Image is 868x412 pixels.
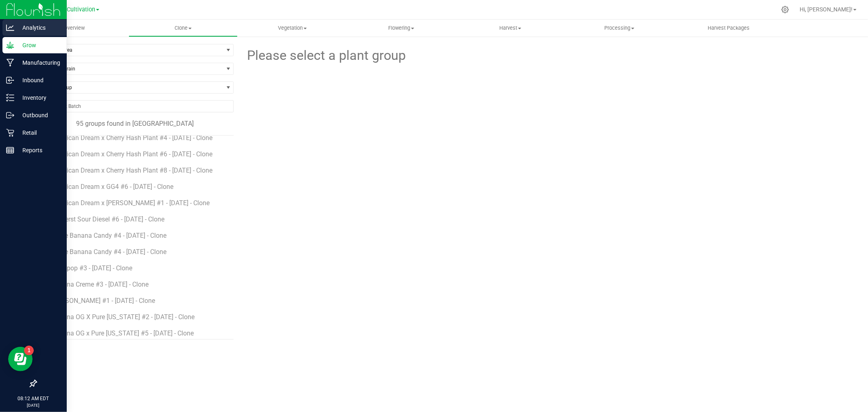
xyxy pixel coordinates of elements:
p: [DATE] [4,402,63,408]
span: American Dream x Cherry Hash Plant #6 - [DATE] - Clone [52,150,212,158]
a: Clone [129,20,238,37]
iframe: Resource center [8,347,33,371]
a: Flowering [347,20,456,37]
p: Reports [14,145,63,155]
inline-svg: Analytics [6,24,14,32]
inline-svg: Reports [6,146,14,154]
span: Overview [53,24,96,32]
p: Analytics [14,23,63,33]
inline-svg: Outbound [6,111,14,119]
iframe: Resource center unread badge [24,346,34,355]
span: Please select a plant group [246,46,406,66]
div: Manage settings [780,6,790,13]
a: Vegetation [238,20,347,37]
p: Outbound [14,110,63,120]
span: Banana OG x Pure [US_STATE] #5 - [DATE] - Clone [52,329,194,337]
span: Processing [565,24,673,32]
p: Grow [14,40,63,50]
span: Filter by Area [36,44,223,56]
span: Cultivation [67,6,95,13]
a: Overview [20,20,129,37]
span: American Dream x Cherry Hash Plant #8 - [DATE] - Clone [52,167,212,174]
input: NO DATA FOUND [36,101,233,112]
div: 95 groups found in [GEOGRAPHIC_DATA] [36,119,234,129]
a: Harvest Packages [674,20,783,37]
inline-svg: Manufacturing [6,59,14,67]
span: Astropop #3 - [DATE] - Clone [52,264,132,272]
p: 08:12 AM EDT [4,395,63,402]
a: Processing [565,20,674,37]
p: Inventory [14,93,63,103]
inline-svg: Retail [6,129,14,137]
inline-svg: Inventory [6,94,14,102]
span: [PERSON_NAME] #1 - [DATE] - Clone [52,297,155,305]
a: Harvest [456,20,565,37]
span: Vegetation [238,24,347,32]
span: American Dream x [PERSON_NAME] #1 - [DATE] - Clone [52,199,210,207]
span: Banana Creme #3 - [DATE] - Clone [52,281,149,288]
p: Retail [14,128,63,138]
span: American Dream x GG4 #6 - [DATE] - Clone [52,183,173,191]
span: Harvest [456,24,564,32]
span: Amherst Sour Diesel #6 - [DATE] - Clone [52,215,164,223]
span: Filter by Strain [36,63,223,75]
inline-svg: Grow [6,41,14,49]
span: select [223,44,233,56]
span: Find a Group [36,82,223,93]
p: Manufacturing [14,58,63,68]
span: Banana OG X Pure [US_STATE] #2 - [DATE] - Clone [52,313,195,321]
span: Flowering [347,24,455,32]
p: Inbound [14,75,63,85]
span: American Dream x Cherry Hash Plant #4 - [DATE] - Clone [52,134,212,142]
span: Harvest Packages [697,24,761,32]
span: Apple Banana Candy #4 - [DATE] - Clone [52,248,166,256]
span: Clone [129,24,237,32]
span: Apple Banana Candy #4 - [DATE] - Clone [52,232,166,239]
inline-svg: Inbound [6,76,14,84]
span: Hi, [PERSON_NAME]! [800,6,853,13]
